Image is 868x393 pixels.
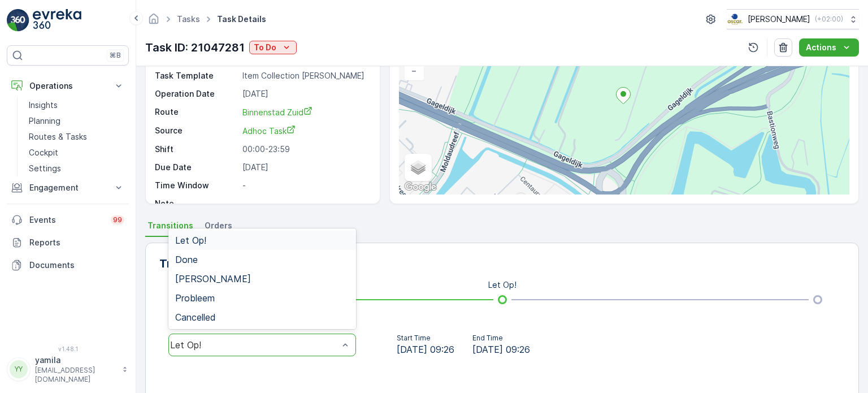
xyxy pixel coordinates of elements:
[10,360,28,378] div: YY
[249,41,297,54] button: To Do
[748,14,810,25] p: [PERSON_NAME]
[24,145,129,161] a: Cockpit
[175,235,206,245] span: Let Op!
[155,106,238,118] p: Route
[155,70,238,81] p: Task Template
[242,106,367,118] a: Binnenstad Zuid
[147,17,160,27] a: Homepage
[242,198,367,209] p: -
[155,180,238,191] p: Time Window
[727,9,859,29] button: [PERSON_NAME](+02:00)
[242,125,367,137] a: Adhoc Task
[472,334,530,343] p: End Time
[806,42,836,53] p: Actions
[110,51,121,60] p: ⌘B
[215,14,268,25] span: Task Details
[155,125,238,137] p: Source
[29,100,58,111] p: Insights
[242,88,367,100] p: [DATE]
[7,9,29,32] img: logo
[242,144,367,155] p: 00:00-23:59
[29,131,87,142] p: Routes & Tasks
[7,254,129,277] a: Documents
[155,162,238,173] p: Due Date
[397,343,454,356] span: [DATE] 09:26
[29,163,61,174] p: Settings
[29,260,124,271] p: Documents
[242,107,313,117] span: Binnenstad Zuid
[7,355,129,384] button: YYyamila[EMAIL_ADDRESS][DOMAIN_NAME]
[488,279,517,291] p: Let Op!
[7,209,129,231] a: Events99
[24,129,129,145] a: Routes & Tasks
[815,15,843,24] p: ( +02:00 )
[7,75,129,97] button: Operations
[242,162,367,173] p: [DATE]
[24,113,129,129] a: Planning
[147,220,193,231] span: Transitions
[155,88,238,100] p: Operation Date
[7,176,129,199] button: Engagement
[29,214,104,226] p: Events
[7,346,129,352] span: v 1.48.1
[402,180,439,195] img: Google
[29,182,106,193] p: Engagement
[170,340,338,350] div: Let Op!
[7,231,129,254] a: Reports
[29,147,58,158] p: Cockpit
[24,161,129,176] a: Settings
[397,334,454,343] p: Start Time
[33,9,81,32] img: logo_light-DOdMpM7g.png
[29,115,60,127] p: Planning
[29,80,106,92] p: Operations
[242,180,367,191] p: -
[254,42,276,53] p: To Do
[35,366,116,384] p: [EMAIL_ADDRESS][DOMAIN_NAME]
[175,312,216,322] span: Cancelled
[472,343,530,356] span: [DATE] 09:26
[177,14,200,24] a: Tasks
[242,70,367,81] p: Item Collection [PERSON_NAME]
[175,293,215,303] span: Probleem
[406,62,423,79] a: Zoom Out
[727,13,743,25] img: basis-logo_rgb2x.png
[155,144,238,155] p: Shift
[205,220,232,231] span: Orders
[145,39,245,56] p: Task ID: 21047281
[159,255,222,272] p: Transitions
[411,66,417,75] span: −
[242,126,296,136] span: Adhoc Task
[24,97,129,113] a: Insights
[175,254,198,265] span: Done
[35,355,116,366] p: yamila
[155,198,238,209] p: Note
[406,155,431,180] a: Layers
[113,215,122,224] p: 99
[402,180,439,195] a: Open this area in Google Maps (opens a new window)
[799,38,859,57] button: Actions
[29,237,124,248] p: Reports
[175,274,251,284] span: [PERSON_NAME]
